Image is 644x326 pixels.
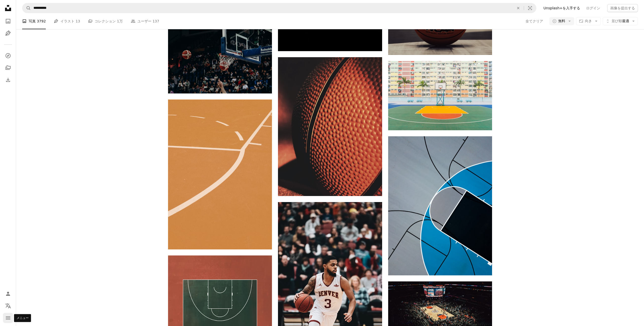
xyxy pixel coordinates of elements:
[3,3,13,14] a: ホーム — Unsplash
[3,16,13,26] a: 写真
[88,13,123,29] a: コレクション 1万
[3,313,13,323] button: メニュー
[76,18,80,24] span: 13
[549,17,574,25] button: 無料
[3,51,13,61] a: 探す
[388,61,492,130] img: コンクリートの建物の近くにあるバスケットボールジム
[524,3,536,13] button: ビジュアル検索
[3,289,13,299] a: ログイン / 登録する
[278,280,382,284] a: バスケットボールを保持する白いジャージのシャツを着たバスケットボール選手
[525,17,543,25] button: 全てクリア
[603,17,638,25] button: 並び順最適
[22,3,31,13] button: Unsplashで検索する
[388,314,492,318] a: 夜間にサッカーの試合を観戦する人々
[278,124,382,129] a: 黒と茶色の丸い光
[540,4,583,12] a: Unsplash+を入手する
[278,57,382,196] img: 黒と茶色の丸い光
[131,13,159,29] a: ユーザー 137
[168,100,272,249] img: オレンジと白のバスケットボールコートライン
[152,18,159,24] span: 137
[513,3,524,13] button: 全てクリア
[388,93,492,98] a: コンクリートの建物の近くにあるバスケットボールジム
[3,75,13,85] a: ダウンロード履歴
[3,28,13,38] a: イラスト
[612,19,622,23] span: 並び順
[3,63,13,73] a: コレクション
[612,19,629,24] span: 最適
[576,17,601,25] button: 向き
[168,24,272,93] img: バスケットボールの試合を観戦する人々
[583,4,603,12] a: ログイン
[168,172,272,177] a: オレンジと白のバスケットボールコートライン
[558,19,565,24] span: 無料
[117,18,123,24] span: 1万
[3,301,13,311] button: 言語
[388,203,492,208] a: バスケットボールのコート
[168,56,272,61] a: バスケットボールの試合を観戦する人々
[585,19,592,23] span: 向き
[388,136,492,275] img: バスケットボールのコート
[607,4,638,12] button: 画像を提出する
[22,3,536,13] form: サイト内でビジュアルを探す
[54,13,80,29] a: イラスト 13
